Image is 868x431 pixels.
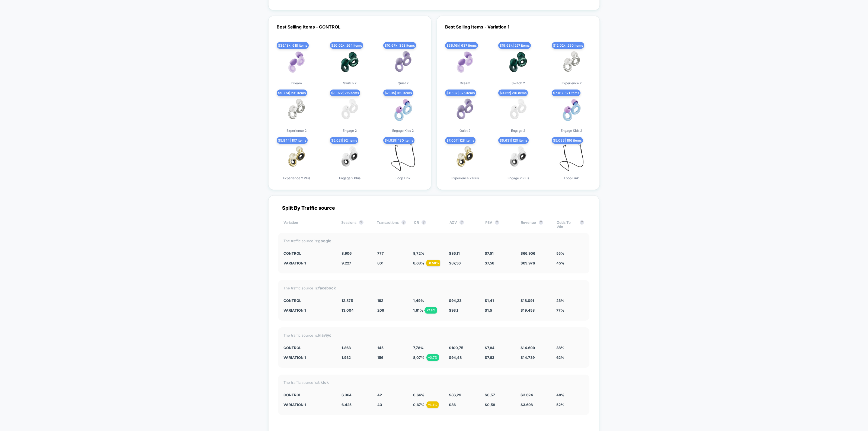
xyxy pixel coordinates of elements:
[502,93,534,126] img: produt
[508,176,529,180] span: Engage 2 Plus
[413,308,423,312] span: 1,61 %
[445,137,476,144] span: $ 7.007 | 128 items
[556,251,584,256] div: 55%
[521,403,533,407] span: $ 3.698
[343,81,356,85] span: Switch 2
[556,308,584,312] div: 77%
[283,380,584,385] div: The traffic source is:
[564,176,579,180] span: Loop Link
[449,141,481,173] img: produt
[580,220,584,225] button: ?
[330,42,363,49] span: $ 20.02k | 264 items
[283,403,333,407] div: Variation 1
[485,393,495,397] span: $ 0,57
[343,129,357,133] span: Engage 2
[395,176,410,180] span: Loop Link
[377,251,384,256] span: 777
[521,261,535,265] span: $ 69.976
[377,261,384,265] span: 801
[502,141,534,173] img: produt
[318,380,329,385] strong: tiktok
[318,238,331,243] strong: google
[342,393,352,397] span: 6.364
[383,90,413,96] span: $ 7.015 | 169 items
[283,308,333,312] div: Variation 1
[427,401,439,408] div: + 1.4 %
[449,308,458,312] span: $ 93,1
[283,176,310,180] span: Experience 2 Plus
[555,141,588,173] img: produt
[521,220,548,229] div: Revenue
[342,298,353,303] span: 12.875
[283,286,584,290] div: The traffic source is:
[342,251,352,256] span: 8.906
[377,393,382,397] span: 42
[277,42,309,49] span: $ 35.13k | 618 items
[283,251,333,256] div: CONTROL
[333,93,366,126] img: produt
[277,137,308,144] span: $ 5.844 | 107 items
[426,260,440,266] div: - 0.50 %
[387,93,419,126] img: produt
[283,393,333,397] div: CONTROL
[449,393,461,397] span: $ 86,29
[283,298,333,303] div: CONTROL
[449,403,456,407] span: $ 86
[278,205,589,211] div: Split By Traffic source
[557,220,584,229] div: Odds To Win
[521,393,533,397] span: $ 3.624
[552,90,580,96] span: $ 7.017 | 171 items
[342,261,351,265] span: 9.227
[539,220,543,225] button: ?
[318,286,336,290] strong: facebook
[413,251,424,256] span: 8,72 %
[286,129,307,133] span: Experience 2
[485,220,513,229] div: PSV
[449,355,462,360] span: $ 94,48
[383,137,414,144] span: $ 4.929 | 180 items
[330,90,360,96] span: $ 8.972 | 215 items
[427,354,439,361] div: + 3.7 %
[387,46,419,78] img: produt
[377,298,383,303] span: 192
[511,129,525,133] span: Engage 2
[459,129,470,133] span: Quiet 2
[556,393,584,397] div: 48%
[414,220,441,229] div: CR
[445,90,476,96] span: $ 11.13k | 375 items
[291,81,302,85] span: Dream
[333,141,366,173] img: produt
[485,308,492,312] span: $ 1,5
[521,298,534,303] span: $ 18.091
[459,220,464,225] button: ?
[342,355,351,360] span: 1.932
[521,355,535,360] span: $ 14.739
[280,46,313,78] img: produt
[555,46,588,78] img: produt
[383,42,416,49] span: $ 10.67k | 358 items
[521,346,535,350] span: $ 14.609
[485,298,494,303] span: $ 1,41
[283,220,333,229] div: Variation
[413,393,425,397] span: 0,66 %
[413,298,424,303] span: 1,49 %
[485,355,494,360] span: $ 7,63
[521,251,535,256] span: $ 66.906
[556,346,584,350] div: 38%
[342,403,352,407] span: 6.425
[283,333,584,337] div: The traffic source is:
[377,220,406,229] div: Transactions
[451,176,479,180] span: Experience 2 Plus
[398,81,409,85] span: Quiet 2
[377,346,384,350] span: 145
[555,93,588,126] img: produt
[445,42,478,49] span: $ 36.16k | 637 items
[413,346,424,350] span: 7,78 %
[283,238,584,243] div: The traffic source is:
[498,90,528,96] span: $ 9.122 | 216 items
[449,346,463,350] span: $ 100,75
[283,261,333,265] div: Variation 1
[552,137,583,144] span: $ 5.093 | 186 items
[485,251,494,256] span: $ 7,51
[341,220,369,229] div: Sessions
